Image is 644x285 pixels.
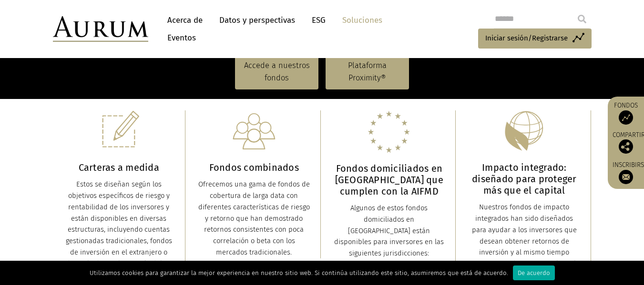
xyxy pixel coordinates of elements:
font: Soluciones [342,15,382,25]
font: De acuerdo [518,269,550,276]
font: Iniciar sesión/Registrarse [485,34,568,42]
font: Fondos domiciliados en [GEOGRAPHIC_DATA] que cumplen con la AIFMD [335,163,443,197]
a: Accede a nuestros fondos [235,55,318,89]
font: Fondos [614,101,638,109]
font: Accede a nuestros fondos [244,61,310,82]
a: Acerca de [163,11,207,29]
font: Acerca de [167,15,203,25]
a: Datos y perspectivas [215,11,300,29]
font: Impacto integrado: diseñado para proteger más que el capital [472,162,577,196]
img: Suscríbete a nuestro boletín [619,170,633,184]
input: Submit [572,10,592,29]
a: Soluciones [337,11,387,29]
a: Iniciar sesión/Registrarse [478,29,592,49]
font: Plataforma Proximity® [348,61,387,82]
font: Fondos combinados [209,162,299,173]
font: Utilizamos cookies para garantizar la mejor experiencia en nuestro sitio web. Si continúa utiliza... [90,269,508,276]
font: Eventos [167,33,196,43]
a: Eventos [163,29,196,47]
font: Carteras a medida [79,162,159,173]
font: Ofrecemos una gama de fondos de cobertura de larga data con diferentes características de riesgo ... [198,180,310,256]
img: Comparte esta publicación [619,139,633,154]
font: ESG [312,15,326,25]
font: Datos y perspectivas [219,15,295,25]
img: Oro [53,16,148,42]
a: Plataforma Proximity® [326,55,409,89]
img: Acceso a fondos [619,110,633,125]
a: Fondos [613,101,639,125]
a: ESG [307,11,330,29]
